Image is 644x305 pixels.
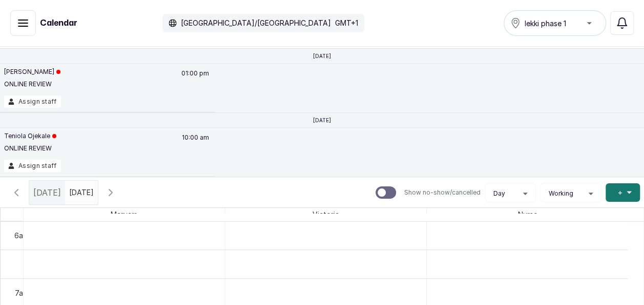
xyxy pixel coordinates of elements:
p: ONLINE REVIEW [4,80,60,88]
div: 6am [12,230,31,241]
p: [GEOGRAPHIC_DATA]/[GEOGRAPHIC_DATA] [181,18,331,28]
button: lekki phase 1 [504,10,606,36]
button: Working [545,189,597,198]
button: + [606,183,640,202]
span: Working [549,189,573,198]
span: Nurse [516,208,539,221]
span: [DATE] [33,186,61,199]
p: [DATE] [313,117,331,123]
p: ONLINE REVIEW [4,144,56,153]
p: [DATE] [313,53,331,59]
p: 01:00 pm [180,68,211,96]
span: lekki phase 1 [525,18,566,29]
p: [PERSON_NAME] [4,68,60,76]
h1: Calendar [40,17,77,29]
p: Teniola Ojekale [4,132,56,140]
span: Maryam [109,208,139,221]
div: 7am [13,288,31,298]
span: + [618,187,622,198]
button: Assign staff [4,160,61,172]
p: 10:00 am [180,132,211,160]
span: Victoria [310,208,341,221]
div: [DATE] [29,181,65,204]
button: Assign staff [4,96,61,108]
span: Day [493,189,505,198]
p: GMT+1 [335,18,358,28]
button: Day [489,189,531,198]
p: Show no-show/cancelled [404,188,481,197]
